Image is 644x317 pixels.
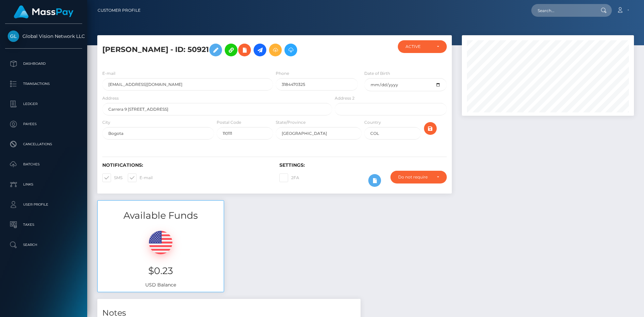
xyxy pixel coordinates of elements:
[335,95,355,101] label: Address 2
[8,200,79,210] p: User Profile
[276,119,306,125] label: State/Province
[531,4,594,17] input: Search...
[98,222,224,292] div: USD Balance
[8,220,79,230] p: Taxes
[149,231,172,254] img: USD.png
[398,40,447,53] button: ACTIVE
[102,40,328,60] h5: [PERSON_NAME] - ID: 50921
[102,119,110,125] label: City
[8,59,79,69] p: Dashboard
[8,119,79,129] p: Payees
[8,240,79,250] p: Search
[14,5,73,18] img: MassPay Logo
[5,216,82,233] a: Taxes
[406,44,431,49] div: ACTIVE
[8,99,79,109] p: Ledger
[5,156,82,173] a: Batches
[102,173,122,182] label: SMS
[8,159,79,169] p: Batches
[254,44,266,56] a: Initiate Payout
[5,116,82,133] a: Payees
[5,236,82,253] a: Search
[5,176,82,193] a: Links
[8,139,79,149] p: Cancellations
[8,79,79,89] p: Transactions
[217,119,241,125] label: Postal Code
[103,264,219,277] h3: $0.23
[5,96,82,112] a: Ledger
[5,55,82,72] a: Dashboard
[5,75,82,92] a: Transactions
[390,171,447,183] button: Do not require
[102,70,115,76] label: E-mail
[102,95,119,101] label: Address
[279,162,446,168] h6: Settings:
[364,119,381,125] label: Country
[364,70,390,76] label: Date of Birth
[5,33,82,39] span: Global Vision Network LLC
[5,136,82,153] a: Cancellations
[279,173,299,182] label: 2FA
[98,3,141,17] a: Customer Profile
[8,179,79,190] p: Links
[398,174,431,180] div: Do not require
[276,70,289,76] label: Phone
[102,162,269,168] h6: Notifications:
[128,173,153,182] label: E-mail
[5,196,82,213] a: User Profile
[8,31,19,42] img: Global Vision Network LLC
[98,209,224,222] h3: Available Funds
